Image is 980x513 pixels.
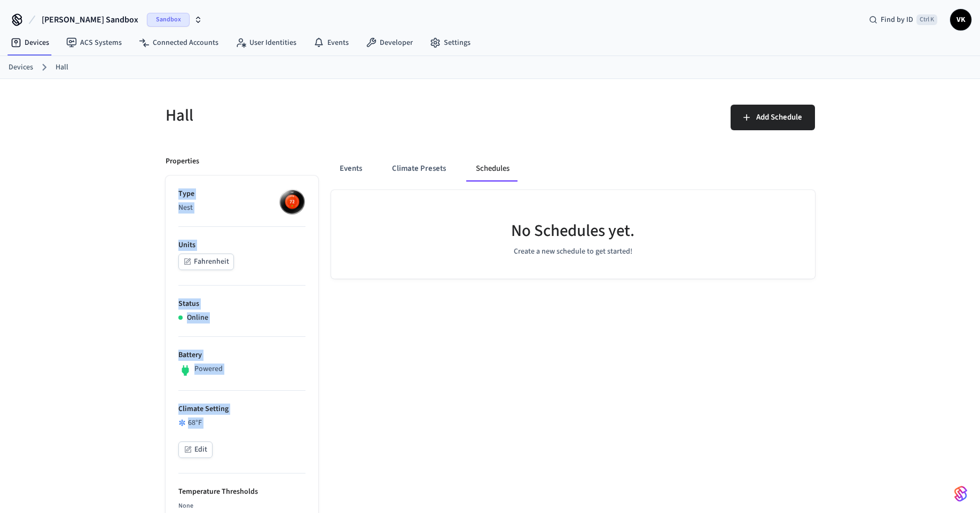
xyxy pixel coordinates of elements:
[2,33,58,52] a: Devices
[881,14,913,25] span: Find by ID
[178,298,305,310] p: Status
[178,441,213,458] button: Edit
[166,105,484,127] h5: Hall
[421,33,479,52] a: Settings
[178,417,305,429] div: 68 °F
[166,156,199,167] p: Properties
[950,9,971,30] button: VK
[227,33,305,52] a: User Identities
[860,10,946,29] div: Find by IDCtrl K
[514,246,632,257] p: Create a new schedule to get started!
[305,33,357,52] a: Events
[279,188,305,215] img: nest_learning_thermostat
[178,254,234,270] button: Fahrenheit
[331,156,371,181] button: Events
[178,240,305,251] p: Units
[147,13,190,27] span: Sandbox
[916,14,937,25] span: Ctrl K
[42,13,138,26] span: [PERSON_NAME] Sandbox
[194,364,223,375] p: Powered
[58,33,130,52] a: ACS Systems
[9,62,33,73] a: Devices
[756,111,802,124] span: Add Schedule
[178,188,305,200] p: Type
[357,33,421,52] a: Developer
[511,220,634,242] h5: No Schedules yet.
[383,156,454,181] button: Climate Presets
[187,312,208,323] p: Online
[731,105,815,130] button: Add Schedule
[954,485,967,502] img: SeamLogoGradient.69752ec5.svg
[178,501,193,510] span: None
[178,202,305,214] p: Nest
[178,404,305,415] p: Climate Setting
[178,486,305,498] p: Temperature Thresholds
[951,10,970,29] span: VK
[178,350,305,361] p: Battery
[56,62,68,73] a: Hall
[130,33,227,52] a: Connected Accounts
[467,156,518,181] button: Schedules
